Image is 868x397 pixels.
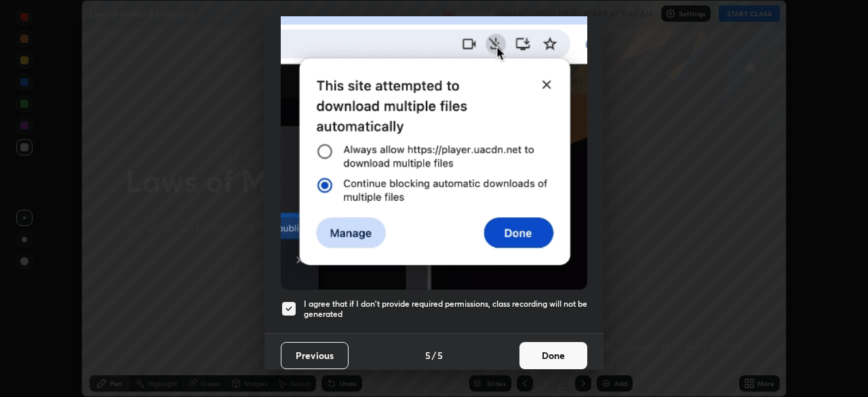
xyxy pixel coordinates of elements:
h4: / [432,348,436,362]
button: Done [519,342,587,369]
h5: I agree that if I don't provide required permissions, class recording will not be generated [304,299,587,320]
h4: 5 [437,348,443,362]
h4: 5 [425,348,431,362]
button: Previous [281,342,349,369]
